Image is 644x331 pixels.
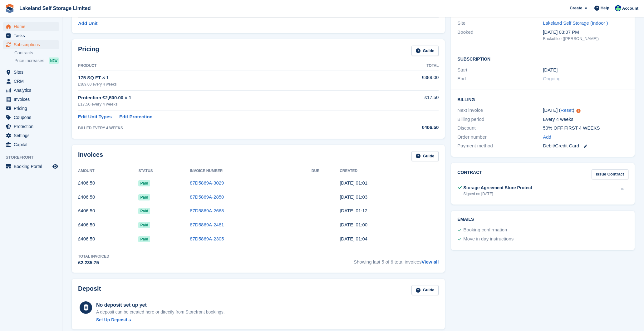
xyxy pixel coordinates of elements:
div: [DATE] ( ) [543,107,628,114]
div: Storage Agreement Store Protect [463,185,532,191]
a: menu [3,22,59,31]
img: Steve Aynsley [615,5,621,11]
th: Product [78,61,372,71]
time: 2025-07-30 00:03:23 UTC [340,194,367,200]
span: Pricing [14,104,51,113]
th: Status [138,166,190,176]
h2: Contract [457,169,482,180]
span: Storefront [6,154,62,161]
div: Next invoice [457,107,543,114]
h2: Deposit [78,285,101,295]
span: Capital [14,140,51,149]
div: End [457,75,543,82]
div: NEW [49,57,59,64]
time: 2025-05-07 00:04:33 UTC [340,236,367,241]
span: Showing last 5 of 6 total invoices [354,254,439,266]
span: Subscriptions [14,40,51,49]
th: Invoice Number [190,166,312,176]
a: menu [3,131,59,140]
a: Reset [561,107,573,113]
td: £406.50 [78,204,138,218]
a: Guide [411,151,439,161]
span: Price increases [14,58,44,64]
span: Booking Portal [14,162,51,171]
img: stora-icon-8386f47178a22dfd0bd8f6a31ec36ba5ce8667c1dd55bd0f319d3a0aa187defe.svg [5,4,14,13]
div: £2,235.75 [78,259,109,266]
span: Paid [138,222,150,228]
span: Analytics [14,86,51,95]
div: Every 4 weeks [543,116,628,123]
a: menu [3,31,59,40]
span: Help [601,5,609,11]
th: Created [340,166,439,176]
a: menu [3,104,59,113]
a: Add [543,134,551,141]
td: £17.50 [372,91,439,111]
p: A deposit can be created here or directly from Storefront bookings. [96,309,225,315]
a: Guide [411,46,439,56]
td: £406.50 [78,232,138,246]
a: Preview store [52,163,59,170]
span: Coupons [14,113,51,122]
a: menu [3,40,59,49]
div: Set Up Deposit [96,317,127,323]
a: menu [3,122,59,131]
span: Ongoing [543,76,561,81]
span: Sites [14,68,51,77]
div: Discount [457,125,543,132]
div: No deposit set up yet [96,301,225,309]
div: 175 SQ FT × 1 [78,74,372,82]
th: Total [372,61,439,71]
div: Booking confirmation [463,226,507,234]
a: Issue Contract [592,169,628,180]
a: 87D5869A-3029 [190,180,224,185]
div: [DATE] 03:07 PM [543,29,628,36]
th: Amount [78,166,138,176]
a: View all [422,259,439,264]
div: Booked [457,29,543,42]
span: Paid [138,194,150,200]
div: Signed on [DATE] [463,191,532,197]
div: BILLED EVERY 4 WEEKS [78,125,372,131]
a: menu [3,140,59,149]
span: CRM [14,77,51,86]
div: Tooltip anchor [576,108,581,114]
a: Guide [411,285,439,295]
span: Paid [138,236,150,242]
a: Contracts [14,50,59,56]
a: Edit Protection [119,113,153,121]
a: 87D5869A-2668 [190,208,224,213]
a: menu [3,95,59,104]
h2: Billing [457,96,628,102]
div: Backoffice ([PERSON_NAME]) [543,36,628,42]
span: Paid [138,180,150,186]
h2: Pricing [78,46,99,56]
time: 2025-07-02 00:12:50 UTC [340,208,367,213]
div: Start [457,67,543,74]
td: £406.50 [78,176,138,190]
td: £406.50 [78,190,138,204]
div: Debit/Credit Card [543,142,628,150]
h2: Subscription [457,56,628,62]
span: Protection [14,122,51,131]
span: Paid [138,208,150,214]
a: Lakeland Self Storage (Indoor ) [543,20,608,26]
th: Due [312,166,340,176]
span: Account [622,5,638,12]
a: Price increases NEW [14,57,59,64]
div: Site [457,20,543,27]
div: £17.50 every 4 weeks [78,101,372,107]
a: menu [3,162,59,171]
time: 2025-08-27 00:01:06 UTC [340,180,367,185]
div: £389.00 every 4 weeks [78,82,372,87]
a: menu [3,77,59,86]
div: Billing period [457,116,543,123]
h2: Emails [457,217,628,222]
a: menu [3,68,59,77]
time: 2025-06-04 00:00:14 UTC [340,222,367,227]
a: Set Up Deposit [96,317,225,323]
div: 50% OFF FIRST 4 WEEKS [543,125,628,132]
a: 87D5869A-2850 [190,194,224,200]
a: Lakeland Self Storage Limited [17,3,93,13]
div: Protection £2,500.00 × 1 [78,94,372,101]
